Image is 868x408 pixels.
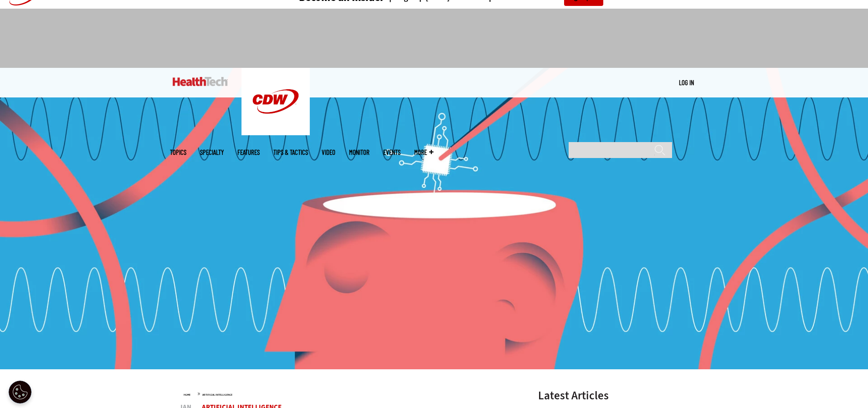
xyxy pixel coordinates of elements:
div: User menu [679,78,694,87]
div: » [184,390,514,397]
div: Cookie Settings [9,381,31,403]
img: Home [173,77,228,86]
a: Video [322,149,335,156]
span: Specialty [200,149,224,156]
a: Events [383,149,401,156]
span: Topics [170,149,186,156]
a: MonITor [349,149,370,156]
a: Artificial Intelligence [202,393,232,397]
button: Open Preferences [9,381,31,403]
iframe: advertisement [268,18,600,59]
a: Features [237,149,260,156]
a: CDW [241,128,310,138]
a: Log in [679,78,694,87]
img: Home [241,68,310,135]
a: Tips & Tactics [273,149,308,156]
span: More [414,149,433,156]
h3: Latest Articles [538,390,675,401]
a: Home [184,393,190,397]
